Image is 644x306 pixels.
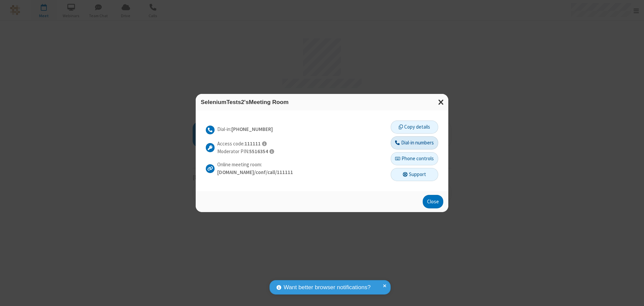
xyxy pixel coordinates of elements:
[249,148,268,155] strong: 5516354
[249,99,289,105] span: Meeting Room
[269,149,274,154] span: As the meeting organizer, entering this PIN gives you access to moderator and other administrativ...
[262,141,267,146] span: Participants should use this access code to connect to the meeting.
[217,126,273,133] p: Dial-in:
[217,169,293,175] strong: [DOMAIN_NAME]/conf/call/111111
[423,195,443,208] button: Close
[391,121,438,134] button: Copy details
[217,140,274,148] p: Access code:
[391,152,438,166] button: Phone controls
[245,140,261,147] strong: 111111
[231,126,273,132] strong: [PHONE_NUMBER]
[217,148,274,156] p: Moderator PIN:
[201,99,443,105] h3: SeleniumTests2's
[217,161,293,169] p: Online meeting room:
[284,283,371,292] span: Want better browser notifications?
[391,136,438,150] button: Dial-in numbers
[391,168,438,181] button: Support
